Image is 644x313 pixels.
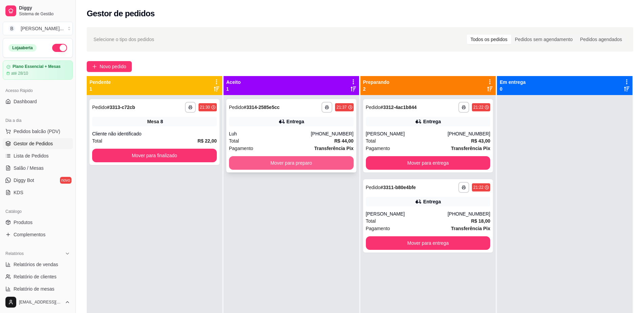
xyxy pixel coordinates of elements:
[448,210,490,217] div: [PHONE_NUMBER]
[3,271,73,282] a: Relatório de clientes
[451,146,490,151] strong: Transferência Pix
[451,226,490,231] strong: Transferência Pix
[229,137,239,145] span: Total
[19,299,62,305] span: [EMAIL_ADDRESS][DOMAIN_NAME]
[287,118,304,125] div: Entrega
[92,149,217,162] button: Mover para finalizado
[473,105,483,110] div: 21:22
[366,145,390,152] span: Pagamento
[3,283,73,294] a: Relatório de mesas
[226,86,241,92] p: 1
[473,185,483,190] div: 21:22
[8,44,37,52] div: Loja aberta
[471,138,490,144] strong: R$ 43,00
[229,145,253,152] span: Pagamento
[19,11,70,17] span: Sistema de Gestão
[3,60,73,80] a: Plano Essencial + Mesasaté 28/10
[423,118,441,125] div: Entrega
[334,138,354,144] strong: R$ 44,00
[366,105,381,110] span: Pedido
[314,146,354,151] strong: Transferência Pix
[92,137,102,145] span: Total
[52,44,67,52] button: Alterar Status
[3,175,73,186] a: Diggy Botnovo
[3,3,73,19] a: DiggySistema de Gestão
[92,105,107,110] span: Pedido
[100,63,126,70] span: Novo pedido
[147,118,159,125] span: Mesa
[511,35,576,44] div: Pedidos sem agendamento
[380,105,417,110] strong: # 3312-4ac1b844
[8,25,15,32] span: B
[14,273,57,280] span: Relatório de clientes
[87,61,132,72] button: Novo pedido
[14,261,58,268] span: Relatórios de vendas
[14,165,44,171] span: Salão / Mesas
[3,138,73,149] a: Gestor de Pedidos
[229,105,244,110] span: Pedido
[11,71,28,76] article: até 28/10
[14,177,34,184] span: Diggy Bot
[3,259,73,270] a: Relatórios de vendas
[423,198,441,205] div: Entrega
[3,85,73,96] div: Acesso Rápido
[576,35,626,44] div: Pedidos agendados
[89,86,111,92] p: 1
[366,130,448,137] div: [PERSON_NAME]
[311,130,353,137] div: [PHONE_NUMBER]
[3,206,73,217] div: Catálogo
[448,130,490,137] div: [PHONE_NUMBER]
[3,163,73,173] a: Salão / Mesas
[13,64,61,69] article: Plano Essencial + Mesas
[366,210,448,217] div: [PERSON_NAME]
[3,22,73,35] button: Select a team
[5,251,24,256] span: Relatórios
[471,218,490,224] strong: R$ 18,00
[3,187,73,198] a: KDS
[366,236,491,250] button: Mover para entrega
[366,225,390,232] span: Pagamento
[200,105,210,110] div: 21:30
[89,79,111,86] p: Pendente
[198,138,217,144] strong: R$ 22,00
[500,79,525,86] p: Em entrega
[366,137,376,145] span: Total
[366,156,491,170] button: Mover para entrega
[87,8,155,19] h2: Gestor de pedidos
[3,150,73,161] a: Lista de Pedidos
[14,98,37,105] span: Dashboard
[3,217,73,228] a: Produtos
[3,294,73,310] button: [EMAIL_ADDRESS][DOMAIN_NAME]
[3,115,73,126] div: Dia a dia
[21,25,64,32] div: [PERSON_NAME] ...
[3,126,73,137] button: Pedidos balcão (PDV)
[366,217,376,225] span: Total
[467,35,511,44] div: Todos os pedidos
[107,105,135,110] strong: # 3313-c72cb
[14,140,53,147] span: Gestor de Pedidos
[92,130,217,137] div: Cliente não identificado
[3,96,73,107] a: Dashboard
[336,105,347,110] div: 21:37
[14,219,33,226] span: Produtos
[14,286,55,292] span: Relatório de mesas
[363,79,390,86] p: Preparando
[500,86,525,92] p: 0
[244,105,279,110] strong: # 3314-2585e5cc
[3,229,73,240] a: Complementos
[380,185,416,190] strong: # 3311-b80e4bfe
[229,156,354,170] button: Mover para preparo
[14,128,60,135] span: Pedidos balcão (PDV)
[363,86,390,92] p: 2
[229,130,311,137] div: Luh
[14,152,49,159] span: Lista de Pedidos
[226,79,241,86] p: Aceito
[366,185,381,190] span: Pedido
[19,5,70,11] span: Diggy
[94,36,154,43] span: Selecione o tipo dos pedidos
[14,189,23,196] span: KDS
[160,118,163,125] div: 8
[14,231,45,238] span: Complementos
[92,64,97,69] span: plus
